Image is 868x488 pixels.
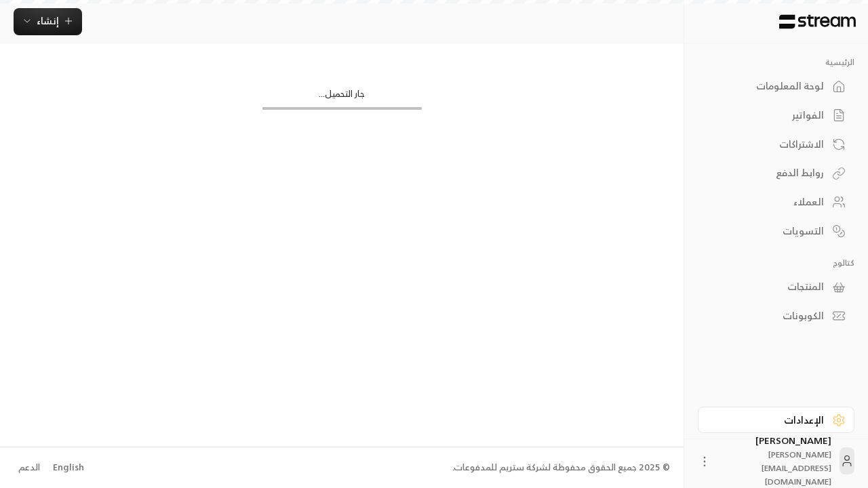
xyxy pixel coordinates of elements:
div: الكوبونات [715,309,824,323]
a: المنتجات [698,274,854,300]
div: المنتجات [715,280,824,293]
div: الفواتير [715,108,824,122]
div: لوحة المعلومات [715,79,824,93]
div: جار التحميل... [262,87,422,107]
img: Logo [778,14,857,29]
div: العملاء [715,195,824,209]
a: الكوبونات [698,303,854,329]
a: لوحة المعلومات [698,73,854,100]
a: الاشتراكات [698,131,854,157]
div: © 2025 جميع الحقوق محفوظة لشركة ستريم للمدفوعات. [452,461,670,474]
span: إنشاء [37,12,59,29]
p: الرئيسية [698,57,854,68]
a: التسويات [698,218,854,244]
button: إنشاء [14,8,82,35]
div: English [53,461,84,474]
a: الدعم [14,455,44,480]
div: [PERSON_NAME] [719,434,831,488]
a: الإعدادات [698,407,854,433]
div: الاشتراكات [715,138,824,151]
a: العملاء [698,189,854,216]
div: الإعدادات [715,413,824,427]
a: الفواتير [698,102,854,129]
a: روابط الدفع [698,160,854,186]
div: التسويات [715,224,824,238]
p: كتالوج [698,258,854,268]
div: روابط الدفع [715,166,824,180]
